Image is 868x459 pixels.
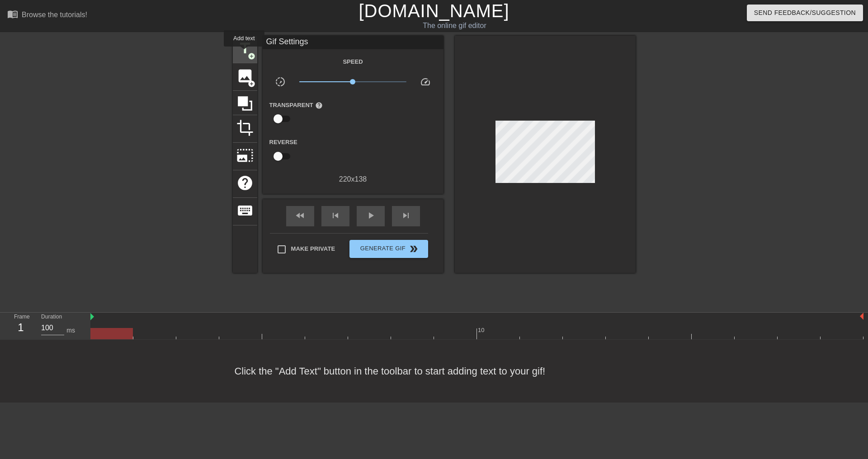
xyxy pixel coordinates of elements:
[275,76,286,87] span: slow_motion_video
[22,11,87,19] div: Browse the tutorials!
[236,174,254,192] span: help
[359,1,509,21] a: [DOMAIN_NAME]
[478,326,486,335] div: 10
[365,210,376,221] span: play_arrow
[269,138,297,147] label: Reverse
[330,210,341,221] span: skip_previous
[420,76,431,87] span: speed
[66,326,75,335] div: ms
[236,147,254,164] span: photo_size_select_large
[7,9,87,23] a: Browse the tutorials!
[747,5,863,21] button: Send Feedback/Suggestion
[353,244,424,254] span: Generate Gif
[263,36,443,49] div: Gif Settings
[236,40,254,57] span: title
[7,313,34,339] div: Frame
[860,313,863,320] img: bound-end.png
[401,210,411,221] span: skip_next
[754,7,856,19] span: Send Feedback/Suggestion
[349,240,428,258] button: Generate Gif
[263,174,443,185] div: 220 x 138
[269,101,323,110] label: Transparent
[294,20,615,31] div: The online gif editor
[236,202,254,219] span: keyboard
[408,244,419,254] span: double_arrow
[7,9,18,19] span: menu_book
[236,67,254,84] span: image
[248,52,255,60] span: add_circle
[236,119,254,136] span: crop
[315,102,323,109] span: help
[343,57,363,66] label: Speed
[14,319,28,336] div: 1
[295,210,306,221] span: fast_rewind
[248,80,255,88] span: add_circle
[291,244,335,253] span: Make Private
[41,314,62,320] label: Duration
